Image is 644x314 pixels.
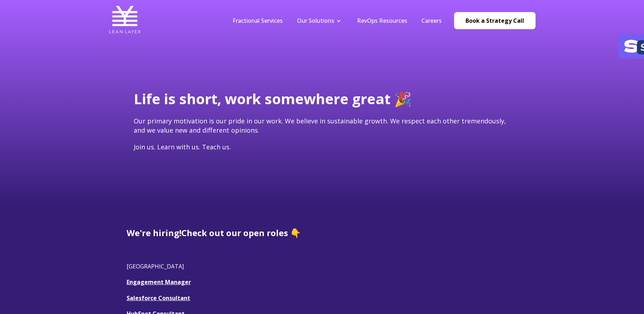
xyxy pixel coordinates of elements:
span: Life is short, work somewhere great 🎉 [134,89,412,108]
span: We're hiring! [127,227,181,239]
a: Fractional Services [233,17,283,25]
div: Navigation Menu [225,17,449,25]
a: RevOps Resources [357,17,407,25]
span: [GEOGRAPHIC_DATA] [127,262,184,270]
a: Careers [421,17,442,25]
span: Join us. Learn with us. Teach us. [134,143,231,151]
span: Check out our open roles 👇 [181,227,301,239]
a: Engagement Manager [127,278,191,286]
img: Lean Layer Logo [109,4,141,36]
span: Our primary motivation is our pride in our work. We believe in sustainable growth. We respect eac... [134,117,506,134]
a: Book a Strategy Call [454,12,536,29]
a: Our Solutions [297,17,334,25]
a: Salesforce Consultant [127,294,190,302]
